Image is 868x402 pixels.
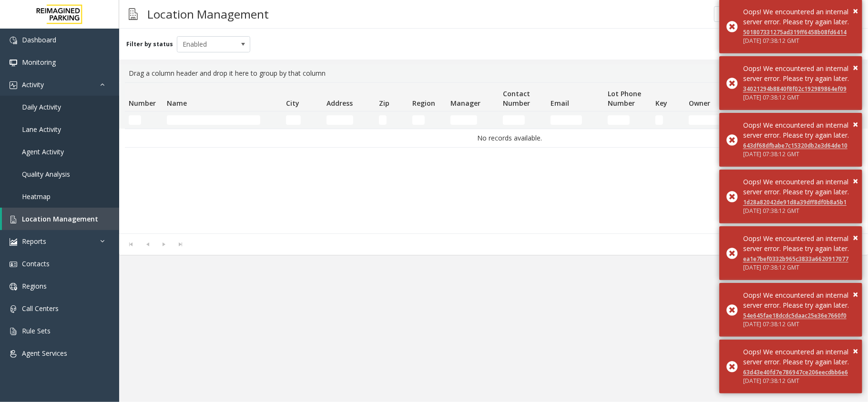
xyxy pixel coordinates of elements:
[167,99,187,108] span: Name
[853,231,858,245] button: Close
[163,111,282,129] td: Name Filter
[412,115,425,125] input: Region Filter
[853,117,858,131] button: Close
[195,241,858,249] kendo-pager-info: 0 - 0 of 0 items
[655,115,663,125] input: Key Filter
[10,216,17,223] img: 'icon'
[652,111,685,129] td: Key Filter
[22,304,59,313] span: Call Centers
[814,111,861,129] td: Last Update Filter
[743,290,855,310] div: Oops! We encountered an internal server error. Please try again later.
[604,111,652,129] td: Lot Phone Number Filter
[743,347,855,367] div: Oops! We encountered an internal server error. Please try again later.
[129,2,138,26] img: pageIcon
[503,89,530,108] span: Contact Number
[125,111,163,129] td: Number Filter
[743,141,848,150] a: 643df68dfbabe7c15320db2e3d64de10
[22,58,56,67] span: Monitoring
[547,111,604,129] td: Email Filter
[22,192,51,201] span: Heatmap
[22,80,44,89] span: Activity
[743,320,855,329] div: [DATE] 07:38:12 GMT
[551,115,582,125] input: Email Filter
[22,237,46,246] span: Reports
[743,37,855,45] div: [DATE] 07:38:12 GMT
[853,287,858,301] button: Close
[743,255,848,263] a: ea1e7bef0332b965c3833a6620917077
[743,312,847,320] a: 54e645fae18dcdc5daac25e36e7660f0
[499,111,547,129] td: Contact Number Filter
[743,28,847,36] a: 501807331275ad319ff6458b08fd6414
[126,40,173,49] label: Filter by status
[143,2,274,26] h3: Location Management
[2,208,119,230] a: Location Management
[22,259,50,268] span: Contacts
[743,120,855,140] div: Oops! We encountered an internal server error. Please try again later.
[689,99,710,108] span: Owner
[22,281,47,291] span: Regions
[743,263,855,272] div: [DATE] 07:38:12 GMT
[551,99,569,108] span: Email
[379,99,389,108] span: Zip
[323,111,375,129] td: Address Filter
[22,326,51,335] span: Rule Sets
[10,283,17,291] img: 'icon'
[10,37,17,44] img: 'icon'
[327,115,353,125] input: Address Filter
[22,170,70,179] span: Quality Analysis
[608,115,630,125] input: Lot Phone Number Filter
[10,350,17,358] img: 'icon'
[125,64,862,82] div: Drag a column header and drop it here to group by that column
[10,81,17,89] img: 'icon'
[853,4,858,18] button: Close
[22,214,98,223] span: Location Management
[655,99,667,108] span: Key
[719,38,770,51] button: Export to PDF
[853,60,858,75] button: Close
[119,82,868,233] div: Data table
[743,85,847,93] a: 34021294b8840f8f02c192989864ef09
[743,63,855,83] div: Oops! We encountered an internal server error. Please try again later.
[379,115,387,125] input: Zip Filter
[447,111,499,129] td: Manager Filter
[685,111,780,129] td: Owner Filter
[743,150,855,159] div: [DATE] 07:38:12 GMT
[282,111,323,129] td: City Filter
[608,89,641,108] span: Lot Phone Number
[853,174,858,187] span: ×
[22,349,67,358] span: Agent Services
[853,118,858,131] span: ×
[10,238,17,246] img: 'icon'
[853,4,858,17] span: ×
[743,93,855,102] div: [DATE] 07:38:12 GMT
[853,344,858,358] button: Close
[177,37,235,52] span: Enabled
[408,111,447,129] td: Region Filter
[22,35,56,44] span: Dashboard
[853,174,858,188] button: Close
[10,261,17,268] img: 'icon'
[853,231,858,244] span: ×
[286,99,299,108] span: City
[689,115,758,125] input: Owner Filter
[412,99,435,108] span: Region
[450,99,480,108] span: Manager
[22,102,61,111] span: Daily Activity
[10,59,17,67] img: 'icon'
[10,328,17,335] img: 'icon'
[450,115,477,125] input: Manager Filter
[853,61,858,74] span: ×
[743,198,847,206] a: 1d28a82042de91d8a39dff8df0b8a5b1
[129,115,141,125] input: Number Filter
[286,115,301,125] input: City Filter
[10,305,17,313] img: 'icon'
[22,147,64,156] span: Agent Activity
[129,99,156,108] span: Number
[167,115,260,125] input: Name Filter
[743,377,855,385] div: [DATE] 07:38:12 GMT
[743,233,855,253] div: Oops! We encountered an internal server error. Please try again later.
[375,111,408,129] td: Zip Filter
[743,368,848,376] a: 63d43e40fd7e786947ce206eecdbb6e6
[853,344,858,357] span: ×
[743,177,855,197] div: Oops! We encountered an internal server error. Please try again later.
